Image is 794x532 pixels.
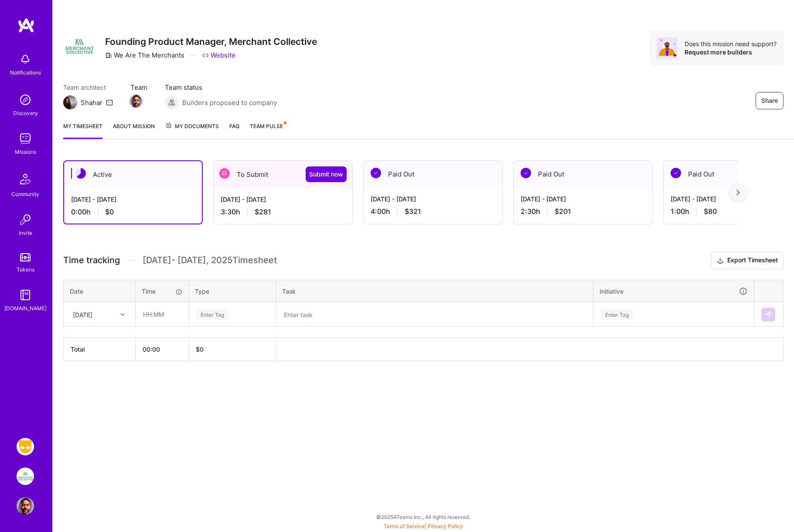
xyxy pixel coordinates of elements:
a: About Mission [113,122,155,139]
div: Missions [15,147,36,156]
img: Paid Out [521,168,531,178]
button: Export Timesheet [711,252,784,269]
div: Tokens [17,265,34,274]
img: Team Architect [63,95,77,109]
span: Team [130,83,147,92]
img: Team Member Avatar [129,95,143,108]
img: User Avatar [17,497,34,515]
button: Submit now [306,166,347,182]
a: Website [202,51,235,60]
span: Time tracking [63,255,120,266]
span: [DATE] - [DATE] , 2025 Timesheet [143,255,277,266]
a: Team Member Avatar [130,94,142,108]
a: My Documents [165,122,219,139]
img: discovery [17,91,34,108]
span: | [384,523,463,529]
span: $321 [405,207,421,216]
i: icon Download [717,256,724,265]
img: Grindr: Product & Marketing [17,438,34,455]
span: Submit now [309,170,343,179]
div: 2:30 h [521,207,645,216]
div: Community [11,190,39,199]
div: © 2025 ATeams Inc., All rights reserved. [52,506,794,528]
div: Paid Out [364,161,502,187]
div: Enter Tag [196,308,228,321]
div: [DOMAIN_NAME] [4,304,47,313]
div: Notifications [10,68,41,77]
span: Team architect [63,83,113,92]
span: $0 [105,207,114,217]
h3: Founding Product Manager, Merchant Collective [105,36,317,47]
img: logo [17,17,35,33]
div: 0:00 h [71,207,195,217]
span: Team status [165,83,277,92]
a: User Avatar [14,497,36,515]
img: Paid Out [371,168,381,178]
th: Task [276,280,593,302]
i: icon CompanyGray [105,52,112,59]
span: My Documents [165,122,219,131]
a: FAQ [229,122,239,139]
span: Builders proposed to company [182,98,277,107]
th: 00:00 [136,338,189,361]
div: [DATE] - [DATE] [371,194,495,203]
div: Time [142,287,182,296]
a: My timesheet [63,122,102,139]
img: Submit [765,311,772,318]
img: Builders proposed to company [165,95,179,109]
span: $281 [255,207,271,217]
div: We Are The Merchants [105,51,184,60]
div: Discovery [13,108,38,118]
button: Share [756,92,784,109]
img: Avatar [657,37,678,58]
div: Invite [19,228,32,237]
span: $80 [704,207,717,216]
img: Active [75,168,86,179]
div: Shahar [81,98,102,107]
img: We Are The Merchants: Founding Product Manager, Merchant Collective [17,468,34,485]
a: Grindr: Product & Marketing [14,438,36,455]
img: To Submit [219,168,230,179]
span: $201 [555,207,571,216]
input: HH:MM [136,303,188,326]
div: [DATE] [73,310,92,319]
div: Does this mission need support? [685,40,777,48]
span: Team Pulse [250,123,283,129]
img: Community [15,169,36,190]
div: Enter Tag [601,308,633,321]
img: right [736,190,740,196]
div: Paid Out [514,161,652,187]
img: Paid Out [671,168,681,178]
a: Privacy Policy [428,523,463,529]
span: Share [761,96,778,105]
div: [DATE] - [DATE] [221,195,345,204]
span: $ 0 [196,346,204,353]
img: bell [17,51,34,68]
i: icon Chevron [120,312,125,317]
div: [DATE] - [DATE] [71,195,195,204]
div: [DATE] - [DATE] [521,194,645,203]
img: teamwork [17,130,34,147]
div: To Submit [214,161,352,188]
img: Invite [17,211,34,228]
img: Company Logo [63,30,95,62]
a: Terms of Service [384,523,425,529]
div: 4:00 h [371,207,495,216]
th: Type [189,280,276,302]
div: Initiative [600,286,748,296]
img: guide book [17,286,34,304]
th: Total [64,338,136,361]
div: Active [64,161,202,188]
i: icon Mail [106,99,113,106]
a: We Are The Merchants: Founding Product Manager, Merchant Collective [14,468,36,485]
div: Request more builders [685,48,777,56]
img: tokens [20,253,31,261]
div: 3:30 h [221,207,345,217]
th: Date [64,280,136,302]
a: Team Pulse [250,122,286,139]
